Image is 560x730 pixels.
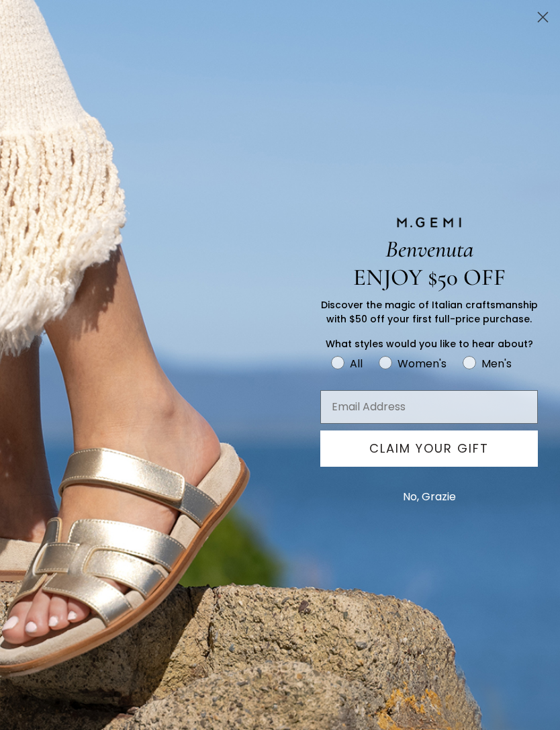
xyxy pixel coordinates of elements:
[320,430,538,467] button: CLAIM YOUR GIFT
[353,263,506,291] span: ENJOY $50 OFF
[320,390,538,424] input: Email Address
[396,480,463,514] button: No, Grazie
[398,355,447,372] div: Women's
[326,337,533,351] span: What styles would you like to hear about?
[321,298,538,326] span: Discover the magic of Italian craftsmanship with $50 off your first full-price purchase.
[395,216,463,228] img: M.GEMI
[350,355,363,372] div: All
[481,355,512,372] div: Men's
[531,5,555,29] button: Close dialog
[385,235,473,263] span: Benvenuta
